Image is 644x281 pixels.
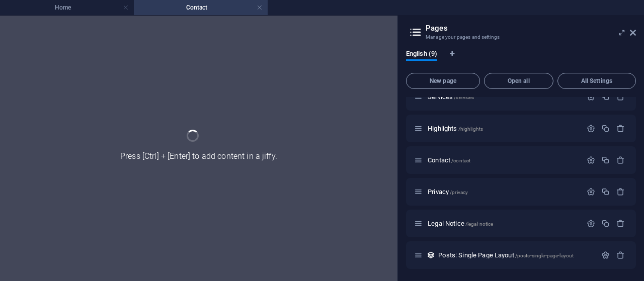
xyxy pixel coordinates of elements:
div: Duplicate [601,188,610,196]
div: Settings [587,219,595,228]
div: Posts: Single Page Layout/posts-single-page-layout [435,252,596,258]
div: This layout is used as a template for all items (e.g. a blog post) of this collection. The conten... [427,251,435,259]
span: /highlights [458,126,484,132]
div: Duplicate [601,92,610,101]
div: Settings [601,251,610,259]
button: Open all [484,73,553,89]
span: /privacy [450,190,468,195]
span: Click to open page [428,125,483,132]
span: Click to open page [428,93,474,101]
div: Duplicate [601,219,610,228]
div: Remove [616,156,625,164]
span: /posts-single-page-layout [515,253,574,258]
span: Click to open page [438,251,574,259]
div: Settings [587,156,595,164]
span: Open all [489,78,549,84]
div: Remove [616,92,625,101]
div: Remove [616,124,625,133]
div: Legal Notice/legal-notice [425,220,582,227]
span: All Settings [562,78,631,84]
span: /legal-notice [465,221,494,227]
span: /contact [451,158,470,163]
h3: Manage your pages and settings [426,33,616,42]
span: /services [454,95,474,100]
div: Settings [587,124,595,133]
button: All Settings [557,73,636,89]
span: Privacy [428,188,468,196]
div: Settings [587,92,595,101]
h2: Pages [426,24,636,33]
div: Duplicate [601,124,610,133]
div: Language Tabs [406,50,636,69]
span: Contact [428,156,470,164]
div: Highlights/highlights [425,125,582,132]
button: New page [406,73,480,89]
span: New page [411,78,475,84]
div: Contact/contact [425,157,582,163]
div: Services/services [425,93,582,100]
span: Legal Notice [428,220,493,227]
span: English (9) [406,48,437,62]
div: Remove [616,219,625,228]
div: Remove [616,188,625,196]
div: Remove [616,251,625,259]
div: Duplicate [601,156,610,164]
h4: Contact [134,2,268,13]
div: Settings [587,188,595,196]
div: Privacy/privacy [425,189,582,195]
